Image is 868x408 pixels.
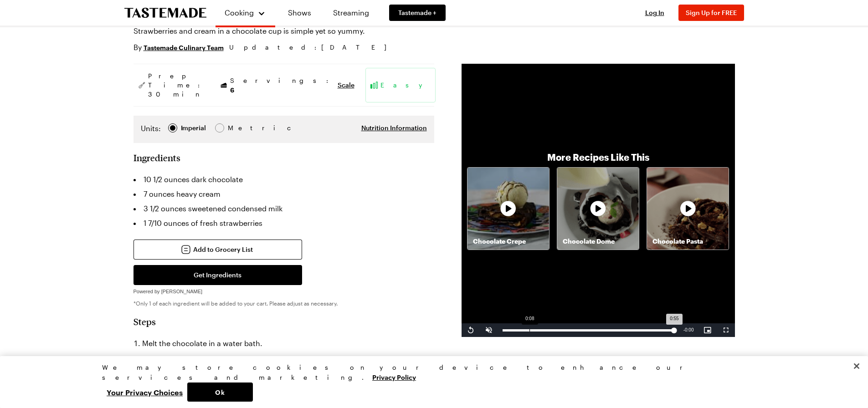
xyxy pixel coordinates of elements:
span: Add to Grocery List [193,245,253,254]
p: Chocolate Dome [557,237,639,246]
h2: Ingredients [134,152,180,163]
p: By [134,42,224,53]
button: Add to Grocery List [134,240,302,260]
span: Servings: [230,76,333,95]
div: Progress Bar [503,329,674,331]
span: Updated : [DATE] [229,42,395,52]
div: We may store cookies on your device to enhance our services and marketing. [102,362,758,382]
span: 0:00 [685,327,693,332]
p: More Recipes Like This [547,151,649,163]
button: Ok [187,382,253,402]
button: Sign Up for FREE [678,5,744,21]
a: Tastemade Culinary Team [144,42,224,52]
a: Chocolate CrepeRecipe image thumbnail [467,167,550,250]
li: 1 7/10 ounces of fresh strawberries [134,216,434,230]
span: Prep Time: 30 min [148,71,205,99]
div: Metric [228,123,247,133]
a: Powered by [PERSON_NAME] [134,286,203,295]
button: Nutrition Information [361,123,427,133]
p: Chocolate Crepe [467,237,549,246]
button: Unmute [480,323,498,337]
button: Replay [462,323,480,337]
span: Log In [645,9,664,16]
span: - [683,327,685,332]
span: Metric [228,123,248,133]
div: Imperial Metric [141,123,247,136]
button: Your Privacy Choices [102,382,187,402]
span: 6 [230,85,234,94]
button: Get Ingredients [134,265,302,285]
a: Chocolate DomeRecipe image thumbnail [557,167,639,250]
li: 7 ounces heavy cream [134,187,434,201]
span: Powered by [PERSON_NAME] [134,289,203,294]
button: Scale [338,81,354,90]
label: Units: [141,123,161,134]
h2: Steps [134,316,434,327]
button: Log In [637,8,673,17]
button: Picture-in-Picture [699,323,717,337]
button: Close [847,356,867,376]
a: Tastemade + [389,5,446,21]
p: Strawberries and cream in a chocolate cup is simple yet so yummy. [134,25,586,36]
span: Cooking [225,8,254,17]
span: Imperial [181,123,207,133]
p: *Only 1 of each ingredient will be added to your cart. Please adjust as necessary. [134,300,434,307]
li: 10 1/2 ounces dark chocolate [134,172,434,187]
li: Melt the chocolate in a water bath. [134,336,434,351]
a: Chocolate PastaRecipe image thumbnail [647,167,729,250]
div: Imperial [181,123,206,133]
a: More information about your privacy, opens in a new tab [372,372,416,381]
span: Tastemade + [398,8,437,17]
p: Chocolate Pasta [647,237,729,246]
span: Easy [380,81,431,90]
li: 3 1/2 ounces sweetened condensed milk [134,201,434,216]
div: Privacy [102,362,758,402]
button: Cooking [225,4,266,22]
span: Sign Up for FREE [686,9,737,16]
button: Fullscreen [717,323,735,337]
a: To Tastemade Home Page [124,8,206,18]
